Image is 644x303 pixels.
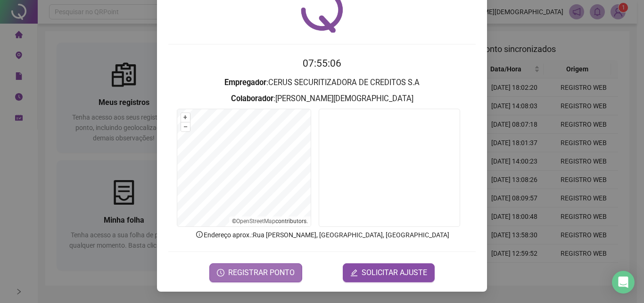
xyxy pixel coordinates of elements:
button: editSOLICITAR AJUSTE [343,263,435,282]
span: info-circle [195,230,204,239]
span: clock-circle [217,269,224,277]
a: OpenStreetMap [236,218,275,225]
p: Endereço aprox. : Rua [PERSON_NAME], [GEOGRAPHIC_DATA], [GEOGRAPHIC_DATA] [168,230,476,240]
button: + [181,113,190,122]
li: © contributors. [232,218,308,225]
span: SOLICITAR AJUSTE [362,267,427,278]
time: 07:55:06 [303,58,341,69]
span: REGISTRAR PONTO [228,267,295,278]
span: edit [350,269,358,277]
button: REGISTRAR PONTO [209,263,302,282]
h3: : [PERSON_NAME][DEMOGRAPHIC_DATA] [168,93,476,105]
strong: Empregador [224,78,266,87]
strong: Colaborador [231,94,273,103]
button: – [181,122,190,131]
h3: : CERUS SECURITIZADORA DE CREDITOS S.A [168,77,476,89]
div: Open Intercom Messenger [612,271,635,294]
